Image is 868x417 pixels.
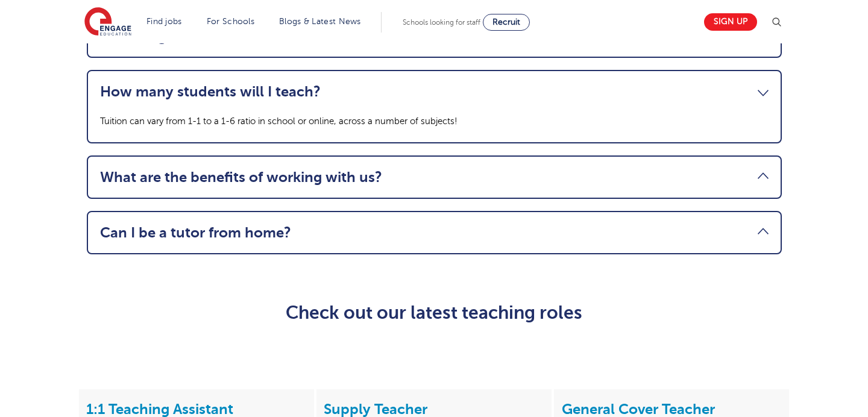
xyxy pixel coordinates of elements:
p: Tuition can vary from 1-1 to a 1-6 ratio in school or online, across a number of subjects! [100,112,769,130]
span: Recruit [492,17,520,27]
a: Recruit [483,14,530,31]
a: Blogs & Latest News [279,17,361,26]
a: What are the benefits of working with us? [100,169,769,186]
a: Can I be a tutor from home? [100,224,769,241]
a: Sign up [704,13,757,31]
a: How many students will I teach? [100,83,769,100]
img: Engage Education [84,7,131,37]
h2: Check out our latest teaching roles [139,303,730,323]
span: Schools looking for staff [403,18,480,27]
a: For Schools [207,17,254,26]
a: Find jobs [146,17,182,26]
